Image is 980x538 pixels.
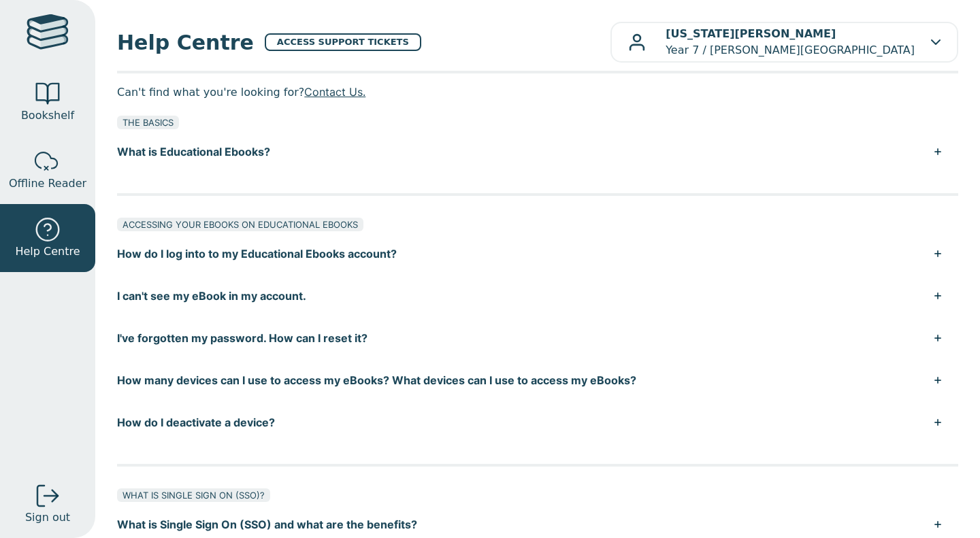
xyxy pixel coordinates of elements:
[117,116,179,129] div: THE BASICS
[117,82,958,102] p: Can't find what you're looking for?
[117,131,958,173] button: What is Educational Ebooks?
[117,488,270,502] div: WHAT IS SINGLE SIGN ON (SSO)?
[117,317,958,359] button: I've forgotten my password. How can I reset it?
[117,218,363,231] div: ACCESSING YOUR EBOOKS ON EDUCATIONAL EBOOKS
[117,233,958,275] button: How do I log into to my Educational Ebooks account?
[265,33,421,51] a: ACCESS SUPPORT TICKETS
[666,27,836,40] b: [US_STATE][PERSON_NAME]
[25,509,70,526] span: Sign out
[21,107,74,124] span: Bookshelf
[117,27,254,58] span: Help Centre
[117,275,958,317] button: I can't see my eBook in my account.
[117,401,958,443] button: How do I deactivate a device?
[666,26,915,58] p: Year 7 / [PERSON_NAME][GEOGRAPHIC_DATA]
[15,243,80,260] span: Help Centre
[610,22,958,63] button: [US_STATE][PERSON_NAME]Year 7 / [PERSON_NAME][GEOGRAPHIC_DATA]
[117,359,958,401] button: How many devices can I use to access my eBooks? What devices can I use to access my eBooks?
[304,85,365,99] a: Contact Us.
[9,175,86,192] span: Offline Reader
